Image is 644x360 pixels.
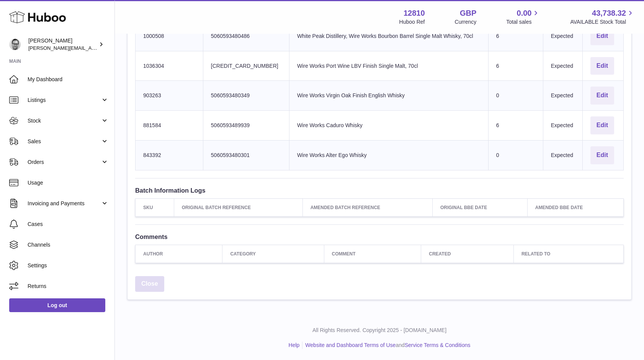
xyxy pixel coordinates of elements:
[85,49,129,54] div: Keywords by Traffic
[488,141,543,170] td: 0
[21,12,38,18] div: v 4.0.25
[488,111,543,141] td: 6
[29,49,69,54] div: Domain Overview
[527,198,623,216] th: Amended BBE Date
[590,27,614,45] button: Edit
[28,241,109,249] span: Channels
[324,245,421,263] th: Comment
[28,200,101,207] span: Invoicing and Payments
[570,18,635,26] span: AVAILABLE Stock Total
[9,298,105,312] a: Log out
[203,111,289,141] td: 5060593489939
[543,81,582,111] td: Expected
[203,51,289,81] td: [CREDIT_CARD_NUMBER]
[203,141,289,170] td: 5060593480301
[590,57,614,75] button: Edit
[20,20,84,26] div: Domain: [DOMAIN_NAME]
[289,342,300,348] a: Help
[136,245,222,263] th: Author
[12,12,18,18] img: logo_orange.svg
[135,186,624,195] h3: Batch Information Logs
[305,342,396,348] a: Website and Dashboard Terms of Use
[302,342,470,349] li: and
[136,198,174,216] th: SKU
[289,81,488,111] td: Wire Works Virgin Oak Finish English Whisky
[76,48,82,54] img: tab_keywords_by_traffic_grey.svg
[399,18,425,26] div: Huboo Ref
[28,97,101,104] span: Listings
[289,51,488,81] td: Wire Works Port Wine LBV Finish Single Malt, 70cl
[289,21,488,51] td: White Peak Distillery, Wire Works Bourbon Barrel Single Malt Whisky, 70cl
[517,8,532,18] span: 0.00
[460,8,476,18] strong: GBP
[590,87,614,105] button: Edit
[289,141,488,170] td: Wire Works Alter Ego Whisky
[21,48,27,54] img: tab_domain_overview_orange.svg
[28,37,97,52] div: [PERSON_NAME]
[28,138,101,145] span: Sales
[488,21,543,51] td: 6
[488,81,543,111] td: 0
[174,198,302,216] th: Original Batch Reference
[506,8,540,26] a: 0.00 Total sales
[543,51,582,81] td: Expected
[121,327,638,334] p: All Rights Reserved. Copyright 2025 - [DOMAIN_NAME]
[28,76,109,83] span: My Dashboard
[203,21,289,51] td: 5060593480486
[28,221,109,228] span: Cases
[590,146,614,164] button: Edit
[28,283,109,290] span: Returns
[136,111,203,141] td: 881584
[513,245,623,263] th: Related to
[421,245,514,263] th: Created
[455,18,477,26] div: Currency
[302,198,432,216] th: Amended Batch Reference
[543,111,582,141] td: Expected
[590,116,614,134] button: Edit
[135,232,624,241] h3: Comments
[28,159,101,166] span: Orders
[592,8,626,18] span: 43,738.32
[136,141,203,170] td: 843392
[506,18,540,26] span: Total sales
[570,8,635,26] a: 43,738.32 AVAILABLE Stock Total
[28,45,154,51] span: [PERSON_NAME][EMAIL_ADDRESS][DOMAIN_NAME]
[135,276,164,292] a: Close
[136,51,203,81] td: 1036304
[28,117,101,124] span: Stock
[28,179,109,187] span: Usage
[136,21,203,51] td: 1000508
[136,81,203,111] td: 903263
[488,51,543,81] td: 6
[28,262,109,269] span: Settings
[9,39,21,50] img: alex@digidistiller.com
[404,8,425,18] strong: 12810
[203,81,289,111] td: 5060593480349
[543,21,582,51] td: Expected
[405,342,471,348] a: Service Terms & Conditions
[432,198,527,216] th: Original BBE Date
[289,111,488,141] td: Wire Works Caduro Whisky
[222,245,324,263] th: Category
[543,141,582,170] td: Expected
[12,20,18,26] img: website_grey.svg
